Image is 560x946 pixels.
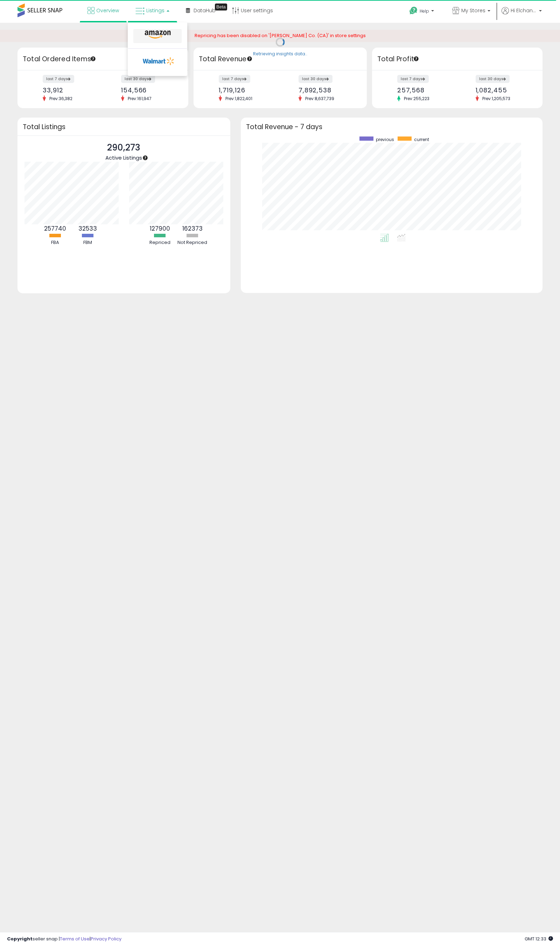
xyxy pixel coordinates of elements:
[195,32,366,39] span: Repricing has been disabled on '[PERSON_NAME] Co. (CA)' in store settings
[72,239,104,246] div: FBM
[105,154,142,161] span: Active Listings
[219,75,250,83] label: last 7 days
[219,86,275,94] div: 1,719,126
[376,136,394,142] span: previous
[96,7,119,14] span: Overview
[246,124,538,129] h3: Total Revenue - 7 days
[413,56,419,62] div: Tooltip anchor
[302,96,338,101] span: Prev: 8,637,739
[44,224,66,233] b: 257740
[146,7,164,14] span: Listings
[397,86,452,94] div: 257,568
[502,7,542,23] a: Hi Elchanan
[78,224,97,233] b: 32533
[461,7,485,14] span: My Stores
[476,75,510,83] label: last 30 days
[23,54,183,64] h3: Total Ordered Items
[177,239,208,246] div: Not Repriced
[400,96,433,101] span: Prev: 255,223
[150,224,170,233] b: 127900
[222,96,256,101] span: Prev: 1,822,401
[124,96,155,101] span: Prev: 161,947
[511,7,537,14] span: Hi Elchanan
[404,1,441,23] a: Help
[253,51,307,57] div: Retrieving insights data..
[414,136,429,142] span: current
[43,75,74,83] label: last 7 days
[90,56,96,62] div: Tooltip anchor
[409,6,418,15] i: Get Help
[43,86,97,94] div: 33,912
[23,124,225,129] h3: Total Listings
[476,86,530,94] div: 1,082,455
[397,75,429,83] label: last 7 days
[105,141,142,154] p: 290,273
[121,86,176,94] div: 154,566
[246,56,253,62] div: Tooltip anchor
[142,155,148,161] div: Tooltip anchor
[40,239,71,246] div: FBA
[299,75,332,83] label: last 30 days
[299,86,355,94] div: 7,892,538
[479,96,514,101] span: Prev: 1,205,573
[121,75,155,83] label: last 30 days
[182,224,203,233] b: 162373
[420,8,429,14] span: Help
[144,239,176,246] div: Repriced
[194,7,216,14] span: DataHub
[377,54,538,64] h3: Total Profit
[215,3,227,10] div: Tooltip anchor
[46,96,76,101] span: Prev: 36,382
[199,54,362,64] h3: Total Revenue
